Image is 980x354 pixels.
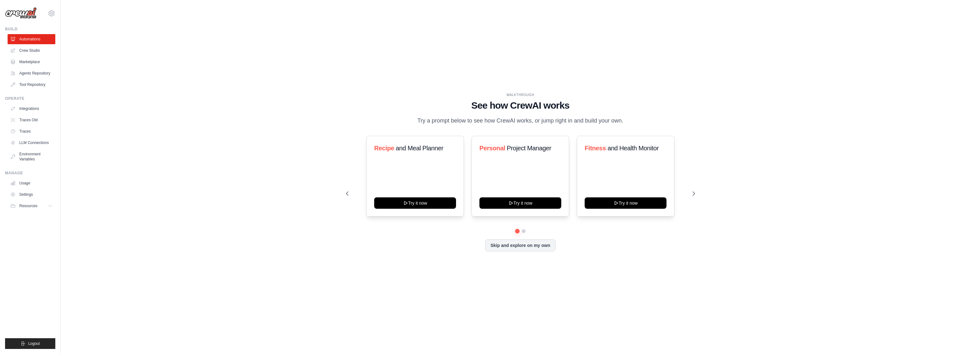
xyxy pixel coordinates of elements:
a: Settings [8,189,55,200]
span: and Health Monitor [608,145,659,152]
div: WALKTHROUGH [346,93,695,97]
div: Build [5,27,55,32]
a: Traces [8,126,55,136]
h1: See how CrewAI works [346,100,695,111]
a: Usage [8,178,55,188]
span: Project Manager [507,145,551,152]
span: Personal [479,145,505,152]
button: Try it now [585,197,667,209]
span: Fitness [585,145,606,152]
a: Marketplace [8,57,55,67]
iframe: Chat Widget [948,324,980,354]
button: Logout [5,338,55,349]
div: Operate [5,96,55,101]
a: LLM Connections [8,138,55,148]
a: Tool Repository [8,80,55,90]
a: Agents Repository [8,68,55,78]
p: Try a prompt below to see how CrewAI works, or jump right in and build your own. [414,116,627,125]
a: Traces Old [8,115,55,125]
button: Try it now [374,197,456,209]
span: Logout [28,341,40,346]
span: Resources [19,203,37,208]
a: Crew Studio [8,45,55,56]
button: Skip and explore on my own [485,239,556,251]
button: Try it now [479,197,561,209]
span: Recipe [374,145,394,152]
img: Logo [5,7,37,19]
button: Resources [8,201,55,211]
a: Environment Variables [8,149,55,164]
span: and Meal Planner [396,145,443,152]
a: Automations [8,34,55,44]
div: Manage [5,171,55,176]
a: Integrations [8,104,55,114]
